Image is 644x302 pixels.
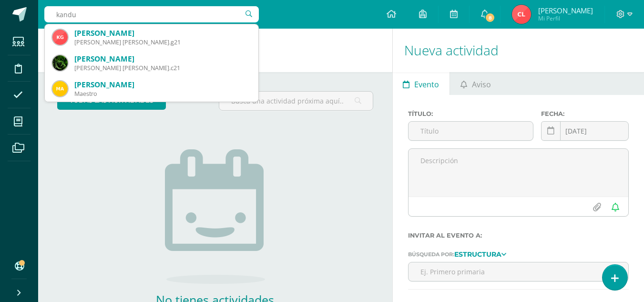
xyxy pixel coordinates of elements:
[74,64,251,72] div: [PERSON_NAME] [PERSON_NAME].c21
[454,250,501,259] strong: Estructura
[52,81,68,96] img: 2a5d2989559cb64b5d8624aa7c7fe0de.png
[74,90,251,98] div: Maestro
[44,6,259,22] input: Busca un usuario...
[408,251,454,258] span: Búsqueda por:
[165,149,265,284] img: no_activities.png
[450,72,501,95] a: Aviso
[404,29,633,72] h1: Nueva actividad
[74,28,251,38] div: [PERSON_NAME]
[393,72,450,95] a: Evento
[414,73,439,96] span: Evento
[454,250,506,257] a: Estructura
[538,6,593,15] span: [PERSON_NAME]
[74,38,251,46] div: [PERSON_NAME] [PERSON_NAME].g21
[408,110,534,117] label: Título:
[74,80,251,90] div: [PERSON_NAME]
[472,73,491,96] span: Aviso
[74,54,251,64] div: [PERSON_NAME]
[538,14,593,22] span: Mi Perfil
[52,30,68,45] img: 007a7e1cf9a8fe462f1ec32384fd10df.png
[409,262,628,281] input: Ej. Primero primaria
[408,232,629,239] label: Invitar al evento a:
[512,5,531,24] img: 6c14ae28ca950716ab65a1f916fa4448.png
[219,92,372,110] input: Busca una actividad próxima aquí...
[485,12,495,23] span: 8
[541,110,629,117] label: Fecha:
[409,122,533,140] input: Título
[542,122,628,140] input: Fecha de entrega
[52,55,68,71] img: 669e994e745b55aa6a2f247879bc4084.png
